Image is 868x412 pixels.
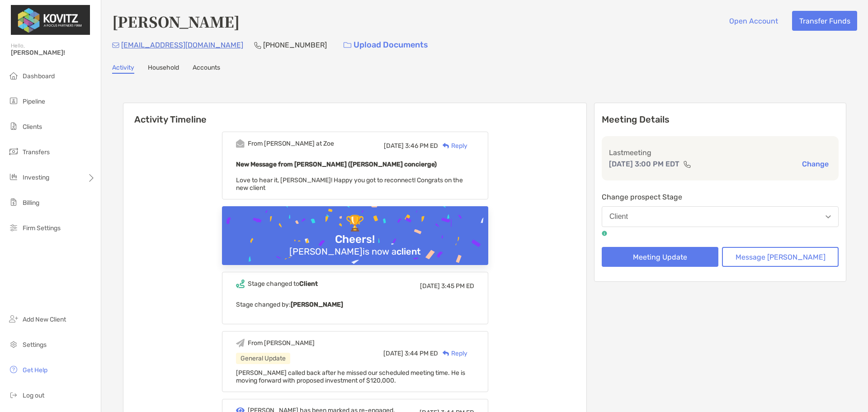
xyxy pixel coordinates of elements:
span: [DATE] [383,350,403,357]
button: Open Account [722,11,785,31]
img: transfers icon [8,146,19,157]
p: Change prospect Stage [602,191,839,203]
span: Investing [23,174,49,181]
button: Meeting Update [602,247,718,267]
span: Get Help [23,366,47,374]
div: [PERSON_NAME] is now a [286,246,425,257]
b: [PERSON_NAME] [291,301,343,308]
div: Reply [438,349,467,358]
p: [PHONE_NUMBER] [263,39,327,51]
img: dashboard icon [8,70,19,81]
img: Confetti [222,206,488,284]
img: Open dropdown arrow [826,215,831,218]
button: Change [799,159,831,169]
img: Event icon [236,139,245,148]
div: General Update [236,353,290,364]
img: button icon [344,42,351,48]
img: firm-settings icon [8,222,19,233]
b: Client [299,280,318,288]
span: [PERSON_NAME] called back after he missed our scheduled meeting time. He is moving forward with p... [236,369,465,384]
div: Reply [438,141,467,151]
button: Message [PERSON_NAME] [722,247,839,267]
img: Phone Icon [254,42,261,49]
span: [DATE] [420,282,440,290]
img: Event icon [236,339,245,347]
a: Household [148,64,179,74]
div: Stage changed to [248,280,318,288]
img: logout icon [8,389,19,400]
img: investing icon [8,171,19,182]
img: get-help icon [8,364,19,375]
span: 3:46 PM ED [405,142,438,150]
a: Upload Documents [338,35,434,55]
img: communication type [683,161,691,168]
img: settings icon [8,339,19,350]
div: Client [609,213,628,221]
span: Dashboard [23,72,55,80]
span: Firm Settings [23,224,61,232]
span: Clients [23,123,42,131]
span: Love to hear it, [PERSON_NAME]! Happy you got to reconnect! Congrats on the new client [236,176,463,192]
span: Billing [23,199,39,207]
p: Meeting Details [602,114,839,125]
div: From [PERSON_NAME] [248,339,315,347]
div: From [PERSON_NAME] at Zoe [248,140,334,147]
span: [PERSON_NAME]! [11,49,95,57]
a: Accounts [193,64,220,74]
p: [DATE] 3:00 PM EDT [609,158,679,170]
h6: Activity Timeline [123,103,586,125]
p: Last meeting [609,147,831,158]
span: Transfers [23,148,50,156]
p: [EMAIL_ADDRESS][DOMAIN_NAME] [121,39,243,51]
img: Reply icon [443,143,449,149]
a: Activity [112,64,134,74]
button: Transfer Funds [792,11,857,31]
b: client [396,246,421,257]
div: Cheers! [331,233,378,246]
b: New Message from [PERSON_NAME] ([PERSON_NAME] concierge) [236,161,437,168]
span: 3:45 PM ED [441,282,474,290]
img: add_new_client icon [8,313,19,324]
span: Log out [23,392,44,399]
img: Email Icon [112,43,119,48]
span: [DATE] [384,142,404,150]
span: Add New Client [23,316,66,323]
img: Zoe Logo [11,4,90,36]
h4: [PERSON_NAME] [112,11,240,32]
span: Settings [23,341,47,349]
img: billing icon [8,197,19,208]
button: Client [602,206,839,227]
div: 🏆 [342,214,368,233]
span: 3:44 PM ED [405,350,438,357]
img: clients icon [8,121,19,132]
img: tooltip [602,231,607,236]
img: pipeline icon [8,95,19,106]
img: Event icon [236,279,245,288]
p: Stage changed by: [236,299,474,310]
span: Pipeline [23,98,45,105]
img: Reply icon [443,350,449,356]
